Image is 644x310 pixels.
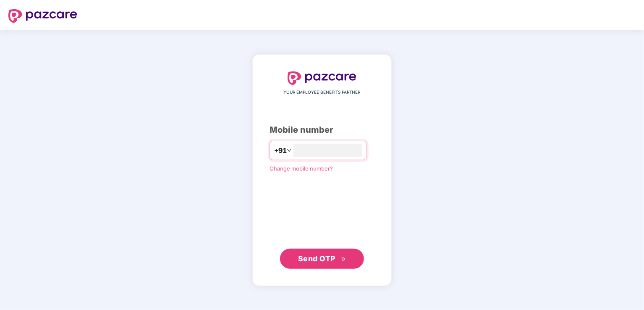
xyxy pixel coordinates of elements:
[284,89,361,96] span: YOUR EMPLOYEE BENEFITS PARTNER
[288,71,356,85] img: logo
[274,145,287,156] span: +91
[270,123,374,137] div: Mobile number
[8,9,77,23] img: logo
[270,165,333,172] a: Change mobile number?
[298,254,335,263] span: Send OTP
[280,249,364,269] button: Send OTPdouble-right
[341,257,346,262] span: double-right
[287,148,292,153] span: down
